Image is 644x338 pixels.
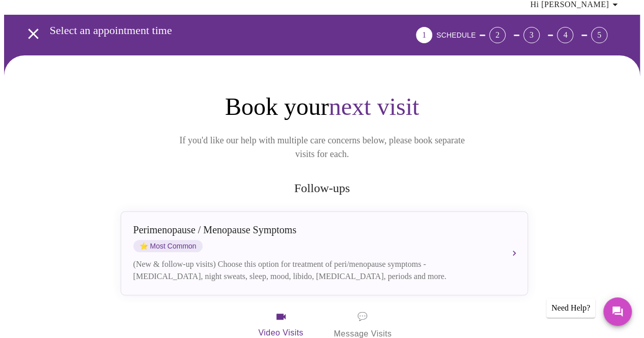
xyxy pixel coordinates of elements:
[603,297,632,326] button: Messages
[50,24,359,37] h3: Select an appointment time
[436,31,475,39] span: SCHEDULE
[139,242,148,250] span: star
[119,181,526,195] h2: Follow-ups
[133,240,203,252] span: Most Common
[121,211,528,295] button: Perimenopause / Menopause SymptomsstarMost Common(New & follow-up visits) Choose this option for ...
[133,258,495,283] div: (New & follow-up visits) Choose this option for treatment of peri/menopause symptoms - [MEDICAL_D...
[416,27,432,43] div: 1
[133,224,495,236] div: Perimenopause / Menopause Symptoms
[329,93,419,120] span: next visit
[557,27,573,43] div: 4
[523,27,540,43] div: 3
[18,19,48,49] button: open drawer
[165,134,479,161] p: If you'd like our help with multiple care concerns below, please book separate visits for each.
[546,298,595,318] div: Need Help?
[591,27,607,43] div: 5
[489,27,506,43] div: 2
[357,310,368,324] span: message
[119,92,526,121] h1: Book your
